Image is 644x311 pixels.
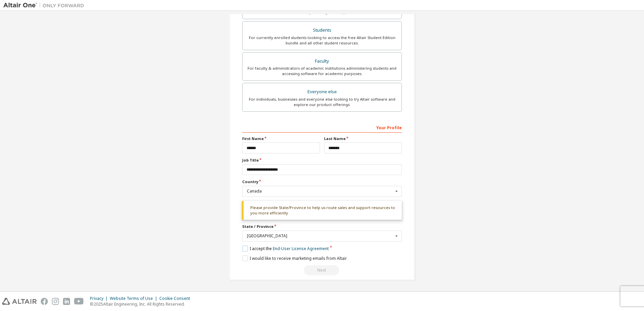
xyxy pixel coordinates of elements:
[110,296,159,301] div: Website Terms of Use
[273,246,329,251] a: End-User License Agreement
[247,26,397,35] div: Students
[242,224,402,229] label: State / Province
[242,179,402,184] label: Country
[247,234,393,238] div: [GEOGRAPHIC_DATA]
[247,35,397,46] div: For currently enrolled students looking to access the free Altair Student Edition bundle and all ...
[247,189,393,193] div: Canada
[90,301,194,307] p: © 2025 Altair Engineering, Inc. All Rights Reserved.
[63,298,70,305] img: linkedin.svg
[242,136,320,141] label: First Name
[324,136,402,141] label: Last Name
[52,298,59,305] img: instagram.svg
[242,265,402,275] div: Read and acccept EULA to continue
[247,87,397,97] div: Everyone else
[41,298,48,305] img: facebook.svg
[3,2,88,9] img: Altair One
[74,298,84,305] img: youtube.svg
[159,296,194,301] div: Cookie Consent
[242,122,402,133] div: Your Profile
[2,298,37,305] img: altair_logo.svg
[247,66,397,76] div: For faculty & administrators of academic institutions administering students and accessing softwa...
[242,255,347,261] label: I would like to receive marketing emails from Altair
[242,246,329,251] label: I accept the
[90,296,110,301] div: Privacy
[247,97,397,107] div: For individuals, businesses and everyone else looking to try Altair software and explore our prod...
[242,201,402,220] div: Please provide State/Province to help us route sales and support resources to you more efficiently.
[247,57,397,66] div: Faculty
[242,158,402,163] label: Job Title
